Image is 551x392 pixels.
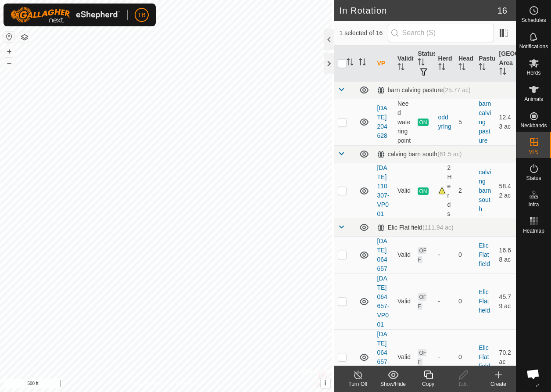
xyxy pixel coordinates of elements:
[521,18,546,23] span: Schedules
[438,113,451,131] div: odd yrlng
[394,46,414,82] th: Validity
[340,380,376,388] div: Turn Off
[529,149,538,155] span: VPs
[438,352,451,362] div: -
[479,169,491,212] a: calving barn south
[496,163,516,219] td: 58.42 ac
[479,65,486,72] p-sorticon: Activate to sort
[526,70,540,76] span: Herds
[374,46,394,82] th: VP
[438,297,451,306] div: -
[377,275,390,328] a: [DATE] 064657-VP001
[524,97,543,102] span: Animals
[516,365,551,390] a: Help
[497,4,507,17] span: 16
[414,46,434,82] th: Status
[411,380,446,388] div: Copy
[388,24,494,42] input: Search (S)
[422,224,454,231] span: (111.94 ac)
[132,381,165,388] a: Privacy Policy
[458,65,465,72] p-sorticon: Activate to sort
[377,86,471,94] div: barn calving pasture
[437,151,462,158] span: (61.5 ac)
[394,163,414,219] td: Valid
[394,329,414,385] td: Valid
[377,224,454,231] div: Elic Flat field
[438,65,445,72] p-sorticon: Activate to sort
[496,236,516,273] td: 16.68 ac
[479,344,490,370] a: Elic Flat field
[377,164,390,217] a: [DATE] 110307-VP001
[340,5,497,16] h2: In Rotation
[418,247,426,263] span: OFF
[19,32,30,43] button: Map Layers
[479,288,490,314] a: Elic Flat field
[481,380,516,388] div: Create
[475,46,495,82] th: Pasture
[455,329,475,385] td: 0
[418,349,426,366] span: OFF
[455,273,475,329] td: 0
[455,99,475,145] td: 5
[479,100,491,144] a: barn calving pasture
[418,119,428,126] span: ON
[438,163,451,219] div: 2 Herds
[418,187,428,195] span: ON
[528,381,539,386] span: Help
[418,60,425,67] p-sorticon: Activate to sort
[175,381,201,388] a: Contact Us
[4,58,14,68] button: –
[526,176,541,181] span: Status
[324,379,326,387] span: i
[377,237,387,272] a: [DATE] 064657
[377,331,390,384] a: [DATE] 064657-VP002
[438,250,451,259] div: -
[435,46,455,82] th: Herd
[528,202,539,207] span: Infra
[496,273,516,329] td: 45.79 ac
[479,242,490,267] a: Elic Flat field
[376,380,411,388] div: Show/Hide
[394,273,414,329] td: Valid
[397,65,404,72] p-sorticon: Activate to sort
[321,378,330,388] button: i
[443,86,471,94] span: (25.77 ac)
[4,46,14,57] button: +
[4,32,14,42] button: Reset Map
[496,99,516,145] td: 12.43 ac
[521,362,545,386] a: Open chat
[394,236,414,273] td: Valid
[138,11,146,20] span: TB
[446,380,481,388] div: Edit
[340,29,388,38] span: 1 selected of 16
[455,46,475,82] th: Head
[347,60,354,67] p-sorticon: Activate to sort
[359,60,366,67] p-sorticon: Activate to sort
[394,99,414,145] td: Need watering point
[418,293,426,310] span: OFF
[496,46,516,82] th: [GEOGRAPHIC_DATA] Area
[377,151,462,158] div: calving barn south
[499,69,506,76] p-sorticon: Activate to sort
[11,7,120,23] img: Gallagher Logo
[523,228,544,234] span: Heatmap
[455,163,475,219] td: 2
[455,236,475,273] td: 0
[377,104,387,139] a: [DATE] 204628
[520,123,547,128] span: Neckbands
[496,329,516,385] td: 70.2 ac
[519,44,548,49] span: Notifications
